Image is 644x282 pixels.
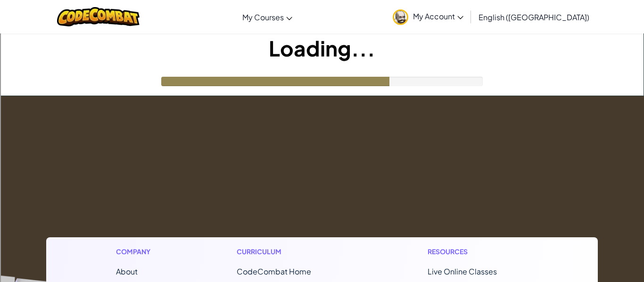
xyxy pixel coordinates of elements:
[57,7,140,26] img: CodeCombat logo
[474,4,594,30] a: English ([GEOGRAPHIC_DATA])
[479,12,589,22] span: English ([GEOGRAPHIC_DATA])
[238,4,297,30] a: My Courses
[388,2,468,32] a: My Account
[413,11,463,21] span: My Account
[393,9,408,25] img: avatar
[242,12,284,22] span: My Courses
